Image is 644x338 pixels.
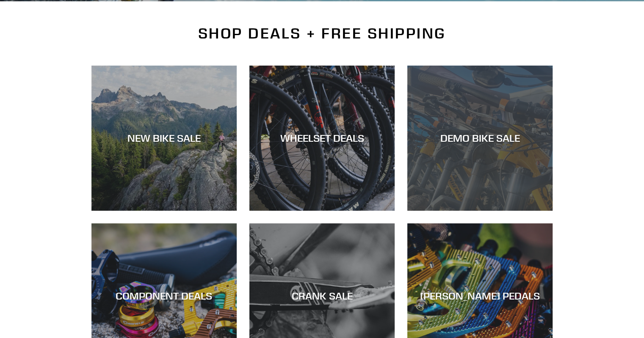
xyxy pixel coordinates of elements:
div: WHEELSET DEALS [249,132,395,144]
div: CRANK SALE [249,290,395,302]
h2: SHOP DEALS + FREE SHIPPING [91,25,553,42]
div: DEMO BIKE SALE [407,132,553,144]
div: [PERSON_NAME] PEDALS [407,290,553,302]
div: NEW BIKE SALE [91,132,237,144]
a: DEMO BIKE SALE [407,66,553,211]
a: NEW BIKE SALE [91,66,237,211]
a: WHEELSET DEALS [249,66,395,211]
div: COMPONENT DEALS [91,290,237,302]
